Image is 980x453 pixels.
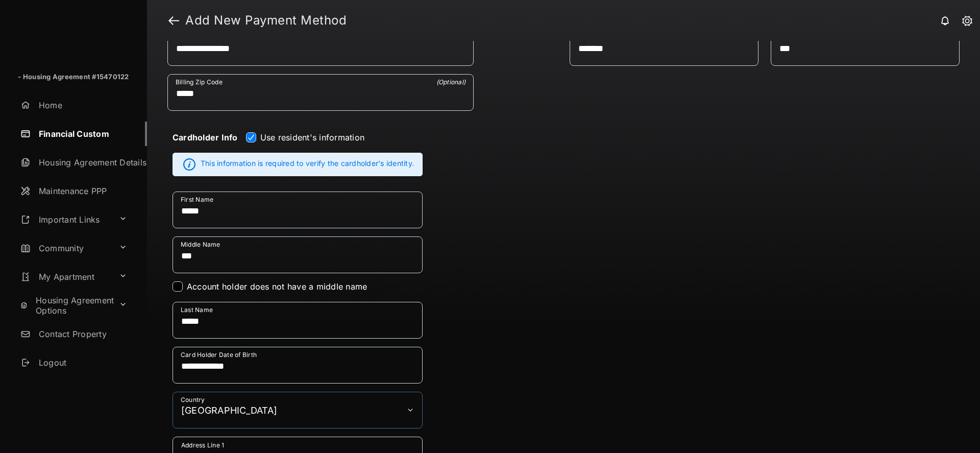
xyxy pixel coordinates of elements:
a: Financial Custom [16,122,147,146]
a: Maintenance PPP [16,179,147,203]
p: - Housing Agreement #15470122 [18,72,129,82]
a: Housing Agreement Details [16,150,147,175]
a: Logout [16,350,147,375]
span: This information is required to verify the cardholder's identity. [201,158,414,171]
strong: Cardholder Info [173,132,238,161]
label: Account holder does not have a middle name [187,281,367,292]
strong: Add New Payment Method [185,14,347,27]
a: Community [16,236,115,260]
a: My Apartment [16,265,115,289]
label: Use resident's information [260,132,364,142]
a: Housing Agreement Options [16,293,115,318]
a: Home [16,93,147,117]
a: Contact Property [16,322,147,346]
div: payment_method_screening[postal_addresses][country] [173,392,423,428]
a: Important Links [16,207,115,232]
